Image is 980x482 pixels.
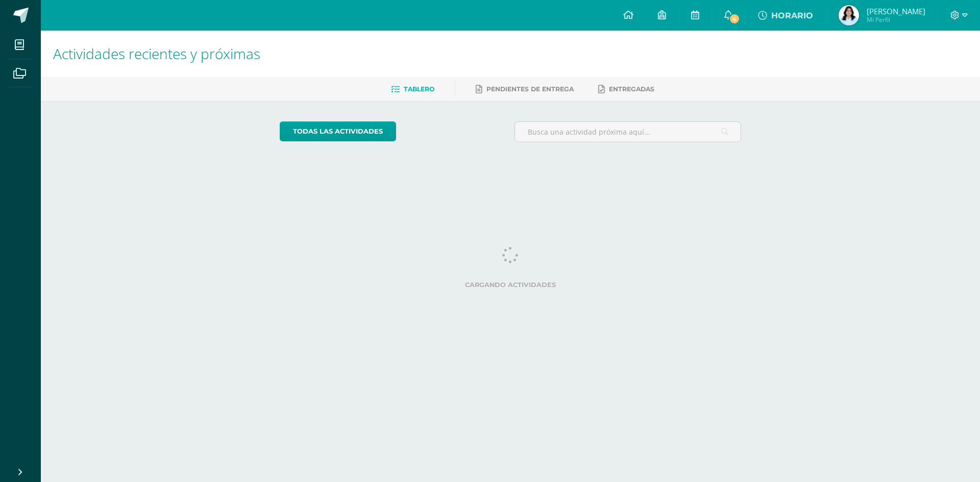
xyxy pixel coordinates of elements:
[867,15,925,24] span: Mi Perfil
[515,122,741,142] input: Busca una actividad próxima aquí...
[391,81,434,97] a: Tablero
[280,121,396,141] a: todas las Actividades
[476,81,574,97] a: Pendientes de entrega
[771,11,813,20] span: HORARIO
[404,85,434,93] span: Tablero
[53,44,260,63] span: Actividades recientes y próximas
[598,81,654,97] a: Entregadas
[728,13,740,24] span: 4
[486,85,574,93] span: Pendientes de entrega
[867,6,925,16] span: [PERSON_NAME]
[280,281,742,289] label: Cargando actividades
[609,85,654,93] span: Entregadas
[839,5,859,26] img: 8941c685f54627b9152dc87756334bd9.png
